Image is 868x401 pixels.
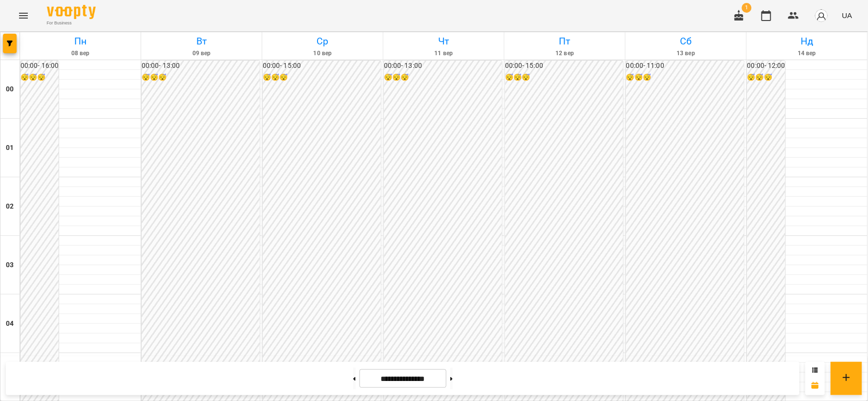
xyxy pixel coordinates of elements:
h6: 00:00 - 13:00 [384,61,502,71]
span: UA [842,10,852,21]
h6: 08 вер [21,49,139,58]
h6: Вт [143,34,260,49]
h6: Пн [21,34,139,49]
h6: Нд [748,34,866,49]
h6: 00:00 - 12:00 [747,61,785,71]
img: Voopty Logo [47,5,96,19]
h6: 😴😴😴 [747,72,785,83]
h6: Чт [385,34,503,49]
h6: 11 вер [385,49,503,58]
h6: 00:00 - 16:00 [21,61,59,71]
h6: 02 [6,201,14,212]
h6: 00:00 - 13:00 [142,61,260,71]
button: Menu [12,4,35,27]
h6: 00 [6,84,14,95]
span: 1 [742,3,752,13]
img: avatar_s.png [815,9,828,22]
h6: 😴😴😴 [263,72,381,83]
h6: 10 вер [264,49,381,58]
h6: Сб [627,34,745,49]
h6: 01 [6,143,14,153]
h6: Пт [506,34,624,49]
h6: 03 [6,260,14,271]
button: UA [838,6,856,24]
h6: 14 вер [748,49,866,58]
h6: 00:00 - 11:00 [626,61,744,71]
h6: 00:00 - 15:00 [263,61,381,71]
h6: 12 вер [506,49,624,58]
h6: 😴😴😴 [626,72,744,83]
span: For Business [47,20,96,26]
h6: Ср [264,34,381,49]
h6: 😴😴😴 [505,72,623,83]
h6: 😴😴😴 [142,72,260,83]
h6: 00:00 - 15:00 [505,61,623,71]
h6: 09 вер [143,49,260,58]
h6: 😴😴😴 [21,72,59,83]
h6: 😴😴😴 [384,72,502,83]
h6: 13 вер [627,49,745,58]
h6: 04 [6,318,14,329]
